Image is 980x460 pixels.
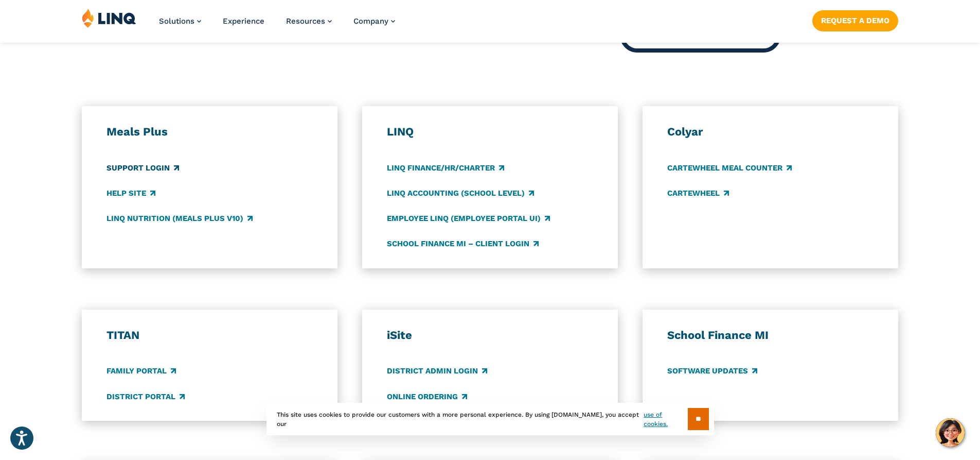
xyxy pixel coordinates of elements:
a: School Finance MI – Client Login [387,238,539,249]
nav: Button Navigation [812,8,898,31]
nav: Primary Navigation [159,8,395,42]
a: LINQ Nutrition (Meals Plus v10) [106,213,253,224]
h3: TITAN [106,328,313,343]
a: use of cookies. [644,410,687,429]
a: Company [353,16,395,26]
a: Experience [223,16,264,26]
a: District Portal [106,391,185,402]
a: Support Login [106,162,179,174]
a: Solutions [159,16,201,26]
a: CARTEWHEEL [667,188,729,199]
h3: School Finance MI [667,328,874,343]
h3: LINQ [387,125,594,139]
a: District Admin Login [387,366,487,377]
a: Software Updates [667,366,757,377]
a: Online Ordering [387,391,467,402]
h3: Colyar [667,125,874,139]
button: Hello, have a question? Let’s chat. [936,418,965,447]
span: Resources [286,16,325,26]
div: This site uses cookies to provide our customers with a more personal experience. By using [DOMAIN... [266,403,714,435]
a: Resources [286,16,332,26]
a: Request a Demo [812,10,898,31]
h3: Meals Plus [106,125,313,139]
img: LINQ | K‑12 Software [82,8,136,28]
a: LINQ Accounting (school level) [387,188,534,199]
span: Company [353,16,388,26]
a: LINQ Finance/HR/Charter [387,162,504,174]
a: Family Portal [106,366,176,377]
a: Employee LINQ (Employee Portal UI) [387,213,550,224]
h3: iSite [387,328,594,343]
a: Help Site [106,188,155,199]
a: CARTEWHEEL Meal Counter [667,162,792,174]
span: Solutions [159,16,194,26]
